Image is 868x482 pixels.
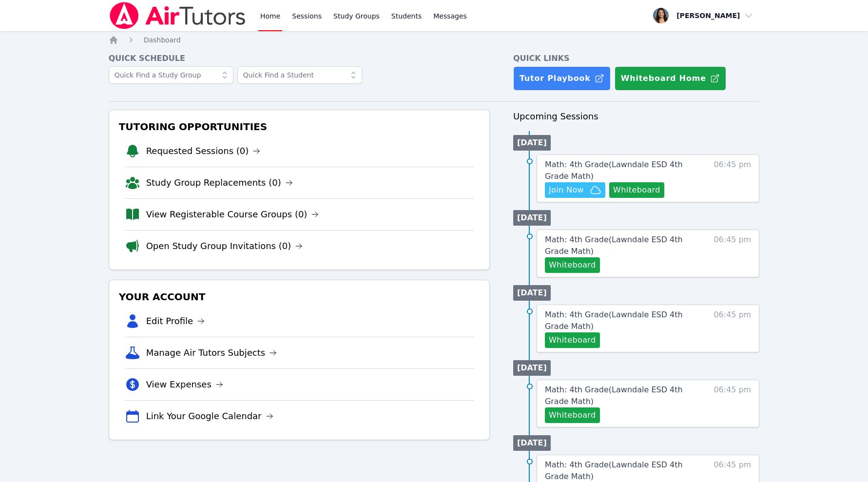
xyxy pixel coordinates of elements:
[146,144,261,158] a: Requested Sessions (0)
[433,11,467,21] span: Messages
[545,310,683,331] span: Math: 4th Grade ( Lawndale ESD 4th Grade Math )
[109,66,233,84] input: Quick Find a Study Group
[545,234,700,257] a: Math: 4th Grade(Lawndale ESD 4th Grade Math)
[513,360,551,376] li: [DATE]
[144,35,181,45] a: Dashboard
[545,385,683,406] span: Math: 4th Grade ( Lawndale ESD 4th Grade Math )
[714,384,751,423] span: 06:45 pm
[109,35,760,45] nav: Breadcrumb
[146,409,273,423] a: Link Your Google Calendar
[545,384,700,407] a: Math: 4th Grade(Lawndale ESD 4th Grade Math)
[545,159,700,182] a: Math: 4th Grade(Lawndale ESD 4th Grade Math)
[609,182,664,198] button: Whiteboard
[146,208,319,221] a: View Registerable Course Groups (0)
[545,407,600,423] button: Whiteboard
[714,159,751,198] span: 06:45 pm
[146,239,303,253] a: Open Study Group Invitations (0)
[109,2,247,29] img: Air Tutors
[109,53,490,64] h4: Quick Schedule
[144,36,181,44] span: Dashboard
[237,66,362,84] input: Quick Find a Student
[513,110,760,123] h3: Upcoming Sessions
[513,210,551,226] li: [DATE]
[146,378,223,391] a: View Expenses
[146,176,293,190] a: Study Group Replacements (0)
[513,435,551,451] li: [DATE]
[549,184,584,196] span: Join Now
[615,66,726,91] button: Whiteboard Home
[117,118,482,135] h3: Tutoring Opportunities
[513,285,551,301] li: [DATE]
[545,309,700,332] a: Math: 4th Grade(Lawndale ESD 4th Grade Math)
[714,309,751,348] span: 06:45 pm
[545,160,683,181] span: Math: 4th Grade ( Lawndale ESD 4th Grade Math )
[146,314,205,328] a: Edit Profile
[117,288,482,306] h3: Your Account
[545,235,683,256] span: Math: 4th Grade ( Lawndale ESD 4th Grade Math )
[545,460,683,481] span: Math: 4th Grade ( Lawndale ESD 4th Grade Math )
[545,182,605,198] button: Join Now
[714,234,751,273] span: 06:45 pm
[513,53,760,64] h4: Quick Links
[513,135,551,151] li: [DATE]
[513,66,611,91] a: Tutor Playbook
[545,332,600,348] button: Whiteboard
[545,257,600,273] button: Whiteboard
[146,346,277,360] a: Manage Air Tutors Subjects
